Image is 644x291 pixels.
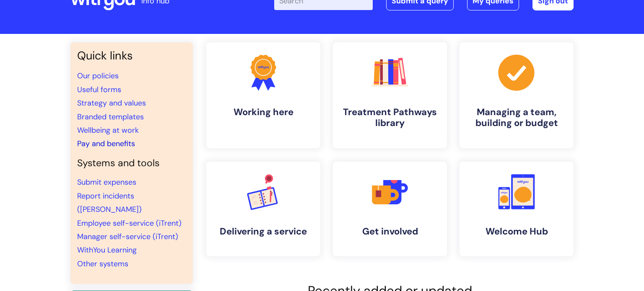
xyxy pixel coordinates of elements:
a: Submit expenses [77,177,136,187]
a: Pay and benefits [77,139,135,149]
h4: Systems and tools [77,157,186,169]
a: Branded templates [77,112,144,122]
a: WithYou Learning [77,245,137,255]
a: Other systems [77,259,128,269]
a: Get involved [333,162,447,256]
a: Managing a team, building or budget [460,42,574,148]
a: Working here [206,42,320,148]
h4: Get involved [340,226,440,237]
h4: Managing a team, building or budget [466,107,567,129]
a: Report incidents ([PERSON_NAME]) [77,191,142,214]
a: Manager self-service (iTrent) [77,232,178,242]
a: Our policies [77,71,119,81]
a: Wellbeing at work [77,125,139,135]
a: Employee self-service (iTrent) [77,218,182,228]
a: Useful forms [77,85,121,95]
a: Treatment Pathways library [333,42,447,148]
a: Strategy and values [77,98,146,108]
h4: Welcome Hub [466,226,567,237]
a: Welcome Hub [460,162,574,256]
h4: Working here [213,107,314,118]
h3: Quick links [77,49,186,62]
h4: Delivering a service [213,226,314,237]
h4: Treatment Pathways library [340,107,440,129]
a: Delivering a service [206,162,320,256]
